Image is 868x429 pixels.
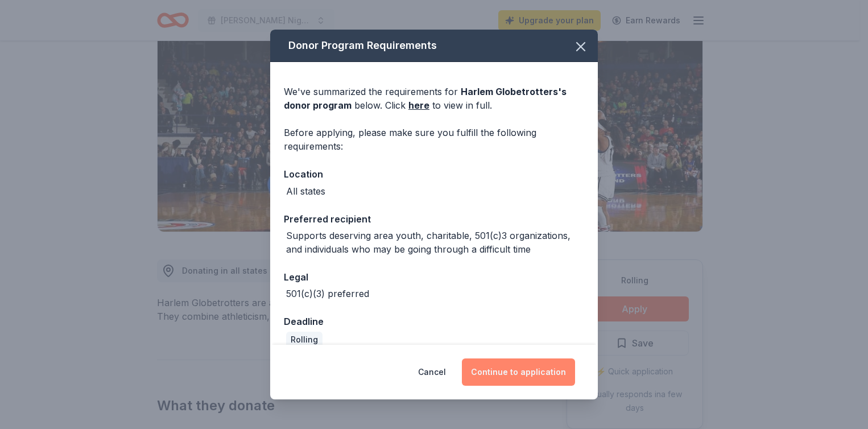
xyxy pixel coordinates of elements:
[284,85,584,112] div: We've summarized the requirements for below. Click to view in full.
[408,98,429,112] a: here
[284,270,584,284] div: Legal
[418,358,446,386] button: Cancel
[286,184,325,198] div: All states
[284,126,584,153] div: Before applying, please make sure you fulfill the following requirements:
[462,358,575,386] button: Continue to application
[286,229,584,256] div: Supports deserving area youth, charitable, 501(c)3 organizations, and individuals who may be goin...
[284,314,584,329] div: Deadline
[284,167,584,181] div: Location
[286,332,323,348] div: Rolling
[284,212,584,226] div: Preferred recipient
[270,30,598,62] div: Donor Program Requirements
[286,287,369,300] div: 501(c)(3) preferred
